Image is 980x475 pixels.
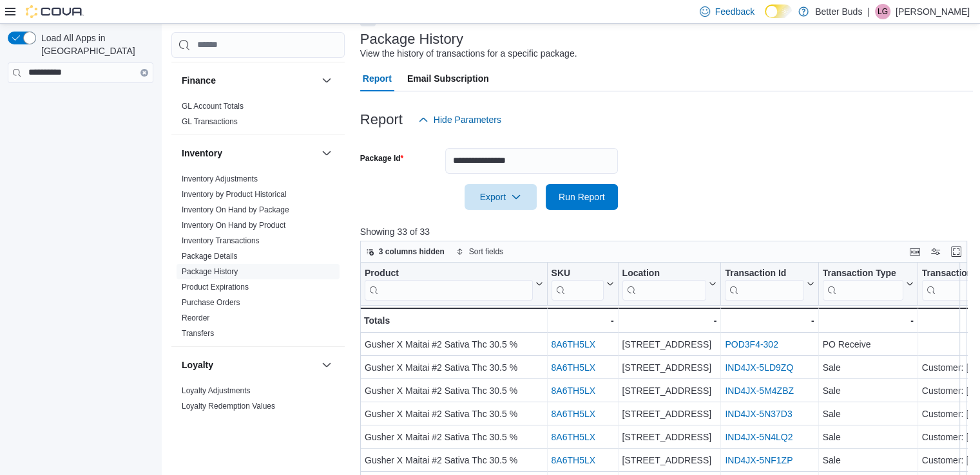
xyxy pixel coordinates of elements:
a: IND4JX-5N4LQ2 [725,432,793,442]
button: SKU [551,267,613,300]
div: SKU [551,267,603,279]
button: Transaction Id [725,267,814,300]
span: Load All Apps in [GEOGRAPHIC_DATA] [36,32,153,57]
button: Keyboard shortcuts [907,244,923,259]
a: Transfers [182,329,214,338]
div: [STREET_ADDRESS] [622,337,716,352]
div: Gusher X Maitai #2 Sativa Thc 30.5 % [365,383,543,398]
span: Sort fields [469,247,503,257]
div: [STREET_ADDRESS] [622,429,716,445]
div: Gusher X Maitai #2 Sativa Thc 30.5 % [365,337,543,352]
button: Clear input [140,69,148,77]
div: - [551,313,613,328]
button: Run Report [546,184,618,210]
a: 8A6TH5LX [551,339,595,349]
a: 8A6TH5LX [551,386,595,396]
a: Inventory Transactions [182,236,260,245]
span: Loyalty Adjustments [182,386,251,396]
a: IND4JX-5N37D3 [725,409,792,419]
div: Sale [822,429,913,445]
a: 8A6TH5LX [551,362,595,373]
span: Email Subscription [407,66,489,91]
div: Location [622,267,706,279]
a: Product Expirations [182,283,249,292]
a: GL Account Totals [182,102,244,111]
a: Reorder [182,313,209,322]
button: Finance [182,74,316,87]
button: Inventory [182,147,316,160]
button: Location [622,267,716,300]
button: Sort fields [451,244,508,259]
button: Product [365,267,543,300]
div: Loyalty [171,383,345,419]
span: LG [878,4,888,19]
div: [STREET_ADDRESS] [622,452,716,468]
a: IND4JX-5LD9ZQ [725,362,793,373]
a: Package Details [182,252,238,261]
h3: Report [360,112,403,127]
span: Feedback [715,5,754,18]
div: Finance [171,98,345,135]
a: 8A6TH5LX [551,409,595,419]
span: Loyalty Redemption Values [182,401,275,411]
input: Dark Mode [765,5,792,18]
a: 8A6TH5LX [551,455,595,465]
span: Transfers [182,328,214,339]
a: GL Transactions [182,117,238,126]
div: PO Receive [822,337,913,352]
div: Sale [822,406,913,422]
h3: Inventory [182,147,222,160]
h3: Loyalty [182,359,213,371]
div: Lupe Gutierrez [875,4,890,19]
div: Gusher X Maitai #2 Sativa Thc 30.5 % [365,360,543,375]
a: Inventory On Hand by Package [182,205,289,214]
a: Loyalty Redemption Values [182,402,275,411]
span: Run Report [559,191,605,203]
a: Inventory by Product Historical [182,190,287,199]
div: SKU URL [551,267,603,300]
div: - [622,313,716,328]
div: Location [622,267,706,300]
div: [STREET_ADDRESS] [622,406,716,422]
span: Export [472,184,529,210]
div: Transaction Id URL [725,267,803,300]
label: Package Id [360,153,403,163]
span: Report [363,66,392,91]
a: Purchase Orders [182,298,240,307]
div: Transaction Type [822,267,903,279]
div: View the history of transactions for a specific package. [360,47,577,61]
div: Gusher X Maitai #2 Sativa Thc 30.5 % [365,429,543,445]
button: Hide Parameters [413,107,506,133]
button: Loyalty [182,359,316,371]
div: Gusher X Maitai #2 Sativa Thc 30.5 % [365,452,543,468]
div: Product [365,267,533,279]
a: Inventory On Hand by Product [182,221,285,230]
span: Reorder [182,313,209,323]
div: [STREET_ADDRESS] [622,383,716,398]
span: Hide Parameters [434,113,501,126]
div: Transaction Id [725,267,803,279]
div: Inventory [171,171,345,346]
a: IND4JX-5M4ZBZ [725,386,794,396]
span: Package History [182,266,238,277]
a: 8A6TH5LX [551,432,595,442]
div: Product [365,267,533,300]
span: 3 columns hidden [379,247,445,257]
div: Transaction Type [822,267,903,300]
a: Loyalty Adjustments [182,386,251,395]
p: Showing 33 of 33 [360,225,974,238]
img: Cova [26,5,84,18]
div: Sale [822,452,913,468]
span: Purchase Orders [182,297,240,308]
p: Better Buds [815,4,862,19]
span: Package Details [182,251,238,261]
div: Sale [822,360,913,375]
p: | [867,4,870,19]
a: Inventory Adjustments [182,174,258,183]
div: Sale [822,383,913,398]
span: Inventory Transactions [182,236,260,246]
button: Inventory [319,145,334,161]
span: Inventory On Hand by Package [182,205,289,215]
div: [STREET_ADDRESS] [622,360,716,375]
